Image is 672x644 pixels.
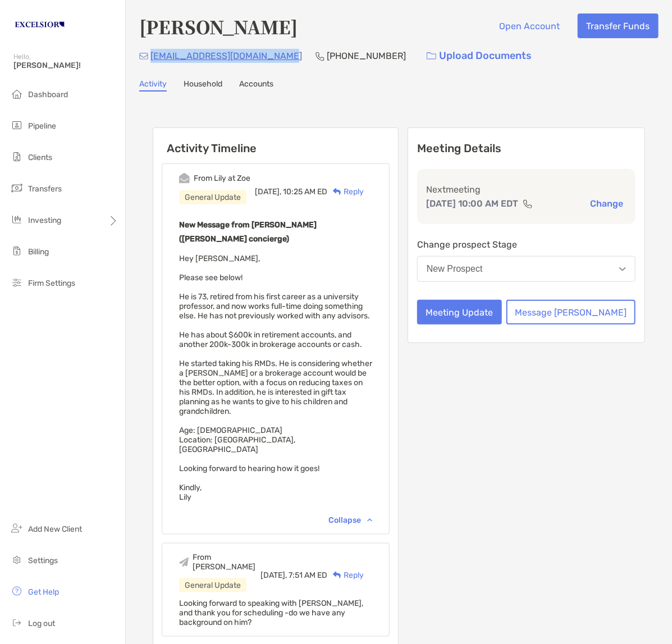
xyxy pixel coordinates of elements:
span: Firm Settings [28,278,75,288]
div: Reply [327,186,364,198]
span: Add New Client [28,524,82,534]
p: Change prospect Stage [417,237,636,252]
h4: [PERSON_NAME] [139,13,298,39]
p: [PHONE_NUMBER] [327,49,406,63]
div: From [PERSON_NAME] [193,552,260,572]
span: Log out [28,619,55,628]
button: Open Account [491,13,569,38]
p: [EMAIL_ADDRESS][DOMAIN_NAME] [150,49,302,63]
a: Accounts [239,79,273,92]
img: Reply icon [333,188,341,195]
span: Settings [28,556,58,565]
img: Chevron icon [367,518,372,522]
button: Message [PERSON_NAME] [506,300,636,325]
span: Dashboard [28,90,68,99]
a: Household [184,79,222,92]
button: Meeting Update [417,300,502,325]
div: Collapse [328,515,372,525]
div: Reply [327,569,364,581]
span: Hey [PERSON_NAME], Please see below! He is 73, retired from his first career as a university prof... [179,254,372,502]
img: settings icon [10,553,24,567]
img: dashboard icon [10,87,24,101]
img: Email Icon [139,53,148,60]
img: billing icon [10,244,24,258]
span: Clients [28,153,52,162]
span: Billing [28,247,49,257]
div: From Lily at Zoe [194,173,250,183]
a: Activity [139,79,167,92]
img: pipeline icon [10,118,24,132]
img: Event icon [179,558,189,567]
img: clients icon [10,150,24,163]
p: Meeting Details [417,141,636,156]
button: Change [587,198,627,209]
span: Investing [28,216,61,225]
span: Transfers [28,184,62,194]
img: logout icon [10,616,24,629]
img: Event icon [179,173,190,184]
img: communication type [523,199,533,208]
span: Looking forward to speaking with [PERSON_NAME], and thank you for scheduling -do we have any back... [179,599,363,627]
b: New Message from [PERSON_NAME] ([PERSON_NAME] concierge) [179,220,317,244]
span: Pipeline [28,121,56,131]
span: Get Help [28,587,59,597]
p: [DATE] 10:00 AM EDT [426,197,518,211]
p: Next meeting [426,182,627,197]
button: New Prospect [417,256,636,282]
span: [PERSON_NAME]! [13,61,118,70]
button: Transfer Funds [578,13,659,38]
h6: Activity Timeline [153,128,398,155]
span: 10:25 AM ED [283,187,327,197]
img: investing icon [10,213,24,226]
img: Phone Icon [316,52,324,61]
img: transfers icon [10,181,24,195]
img: Open dropdown arrow [619,267,626,271]
img: button icon [427,52,436,60]
span: [DATE], [260,570,287,580]
img: Reply icon [333,572,341,579]
img: add_new_client icon [10,522,24,535]
span: [DATE], [255,187,281,197]
a: Upload Documents [419,44,539,68]
img: firm-settings icon [10,276,24,289]
span: 7:51 AM ED [289,570,327,580]
div: New Prospect [427,264,483,274]
div: General Update [179,578,246,592]
img: Zoe Logo [13,4,66,45]
img: get-help icon [10,584,24,598]
div: General Update [179,190,246,204]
